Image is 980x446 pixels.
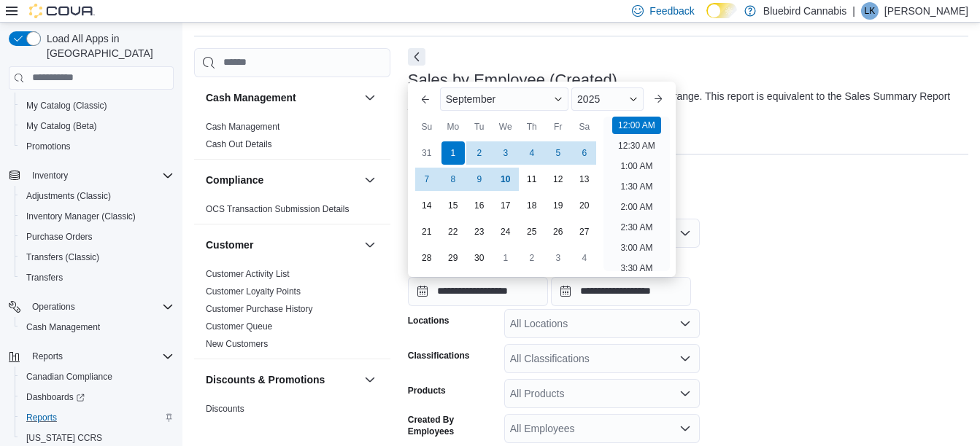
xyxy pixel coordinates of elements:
span: Cash Management [20,318,174,336]
span: Inventory [32,170,68,181]
span: Dashboards [26,391,85,403]
div: Luma Khoury [861,2,879,20]
button: Purchase Orders [15,227,180,247]
div: day-2 [468,141,491,165]
span: Customer Activity List [206,268,290,280]
span: Inventory [26,167,174,184]
span: Reports [20,409,174,426]
span: September [446,93,495,105]
div: Compliance [194,200,390,224]
button: Open list of options [679,318,691,329]
li: 12:00 AM [612,117,661,134]
div: day-1 [441,141,465,165]
div: day-31 [415,141,439,165]
a: Cash Management [206,122,279,132]
span: Transfers (Classic) [20,249,174,266]
div: day-9 [468,168,491,191]
input: Dark Mode [706,3,737,18]
a: My Catalog (Beta) [20,117,103,135]
span: Discounts [206,403,244,415]
h3: Customer [206,238,253,252]
div: day-30 [468,246,491,270]
a: Reports [20,409,63,426]
label: Created By Employees [408,414,498,437]
a: Transfers [20,269,69,286]
div: day-10 [494,168,517,191]
button: Customer [361,236,379,254]
span: Load All Apps in [GEOGRAPHIC_DATA] [41,31,174,60]
a: Customer Activity List [206,269,290,279]
a: Discounts [206,404,244,414]
button: Customer [206,238,358,252]
button: Transfers (Classic) [15,247,180,267]
div: day-4 [573,246,596,270]
button: Operations [26,298,81,316]
div: Su [415,115,439,138]
li: 2:30 AM [614,219,658,236]
h3: Compliance [206,173,263,187]
button: Next [408,48,425,66]
div: Button. Open the year selector. 2025 is currently selected. [571,87,644,111]
div: day-16 [468,194,491,217]
div: View sales totals by created employee for a specified date range. This report is equivalent to th... [408,89,961,120]
div: day-4 [520,141,544,165]
button: Reports [3,346,180,367]
div: day-5 [547,141,570,165]
a: Promotions [20,138,77,155]
span: Adjustments (Classic) [26,190,111,202]
li: 2:00 AM [614,198,658,216]
span: Inventory Manager (Classic) [20,208,174,225]
a: Cash Out Details [206,139,272,149]
button: Inventory [3,165,180,186]
a: Dashboards [20,388,90,406]
div: day-7 [415,168,439,191]
a: Adjustments (Classic) [20,187,117,205]
span: My Catalog (Classic) [20,97,174,114]
div: We [494,115,517,138]
button: Next month [647,87,670,111]
input: Press the down key to enter a popover containing a calendar. Press the escape key to close the po... [408,277,548,306]
div: day-24 [494,220,517,243]
div: Th [520,115,544,138]
div: day-29 [441,246,465,270]
button: Discounts & Promotions [206,372,358,387]
button: Operations [3,297,180,317]
span: Purchase Orders [26,231,93,243]
span: Operations [32,301,75,313]
div: day-1 [494,246,517,270]
li: 3:30 AM [614,259,658,277]
span: Promotions [26,141,71,152]
div: day-14 [415,194,439,217]
div: day-20 [573,194,596,217]
li: 1:30 AM [614,178,658,195]
span: Adjustments (Classic) [20,187,174,205]
span: Feedback [649,4,694,18]
p: [PERSON_NAME] [884,2,968,20]
span: Canadian Compliance [20,368,174,386]
button: Cash Management [361,89,379,106]
span: Transfers (Classic) [26,251,99,263]
span: Reports [32,351,63,362]
div: day-11 [520,168,544,191]
div: day-12 [547,168,570,191]
div: day-26 [547,220,570,243]
span: Cash Management [206,121,279,133]
button: Adjustments (Classic) [15,186,180,206]
a: Canadian Compliance [20,368,118,386]
span: 2025 [577,93,600,105]
div: day-15 [441,194,465,217]
button: Reports [15,407,180,428]
a: Customer Queue [206,321,272,332]
a: New Customers [206,339,268,349]
span: Customer Purchase History [206,303,313,315]
span: Cash Management [26,321,100,333]
div: day-19 [547,194,570,217]
button: Open list of options [679,353,691,364]
div: day-28 [415,246,439,270]
a: Customer Loyalty Points [206,286,301,297]
span: My Catalog (Classic) [26,100,107,111]
span: Operations [26,298,174,316]
button: Cash Management [15,317,180,337]
div: day-8 [441,168,465,191]
div: day-6 [573,141,596,165]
